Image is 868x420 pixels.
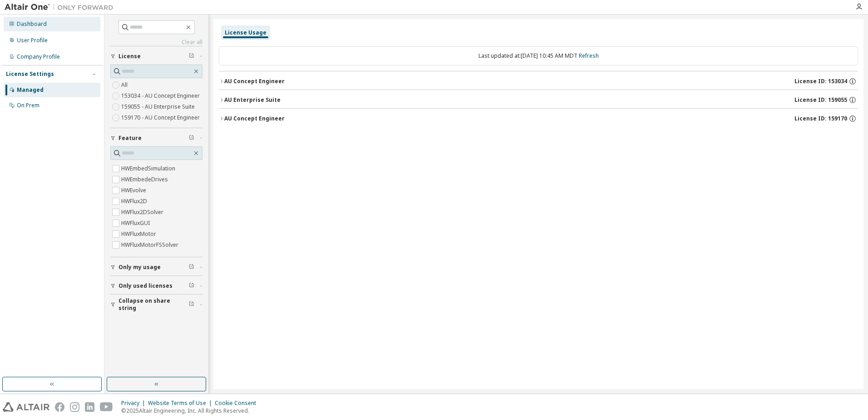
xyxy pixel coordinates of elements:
[17,37,48,44] div: User Profile
[110,39,202,46] a: Clear all
[189,301,194,308] span: Clear filter
[121,185,148,196] label: HWEvolve
[219,90,858,110] button: AU Enterprise SuiteLicense ID: 159055
[794,96,847,104] span: License ID: 159055
[215,400,261,407] div: Cookie Consent
[70,402,79,412] img: instagram.svg
[121,101,197,112] label: 159055 - AU Enterprise Suite
[3,402,49,412] img: altair_logo.svg
[55,402,64,412] img: facebook.svg
[85,402,94,412] img: linkedin.svg
[17,102,39,109] div: On Prem
[110,295,202,315] button: Collapse on share string
[224,96,281,104] div: AU Enterprise Suite
[189,53,194,60] span: Clear filter
[219,109,858,129] button: AU Concept EngineerLicense ID: 159170
[121,196,149,207] label: HWFlux2D
[121,80,129,90] label: All
[121,207,165,218] label: HWFlux2DSolver
[110,46,202,66] button: License
[17,53,60,60] div: Company Profile
[5,3,118,12] img: Altair One
[121,218,152,229] label: HWFluxGUI
[121,90,202,101] label: 153034 - AU Concept Engineer
[110,257,202,277] button: Only my usage
[118,282,173,290] span: Only used licenses
[189,282,194,290] span: Clear filter
[224,115,285,122] div: AU Concept Engineer
[189,264,194,271] span: Clear filter
[794,78,847,85] span: License ID: 153034
[110,128,202,148] button: Feature
[121,174,170,185] label: HWEmbedeDrives
[224,78,285,85] div: AU Concept Engineer
[225,29,266,36] div: License Usage
[121,163,177,174] label: HWEmbedSimulation
[121,407,261,415] p: © 2025 Altair Engineering, Inc. All Rights Reserved.
[17,86,44,94] div: Managed
[121,229,158,240] label: HWFluxMotor
[100,402,113,412] img: youtube.svg
[148,400,215,407] div: Website Terms of Use
[118,264,161,271] span: Only my usage
[6,70,54,78] div: License Settings
[121,400,148,407] div: Privacy
[121,250,192,261] label: HWFluxMotorFlux2DSolver
[118,135,142,142] span: Feature
[110,276,202,296] button: Only used licenses
[121,112,202,123] label: 159170 - AU Concept Engineer
[118,297,189,312] span: Collapse on share string
[118,53,141,60] span: License
[121,240,180,250] label: HWFluxMotorFSSolver
[219,46,858,65] div: Last updated at: [DATE] 10:45 AM MDT
[579,52,599,60] a: Refresh
[219,71,858,91] button: AU Concept EngineerLicense ID: 153034
[189,135,194,142] span: Clear filter
[794,115,847,122] span: License ID: 159170
[17,20,47,28] div: Dashboard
